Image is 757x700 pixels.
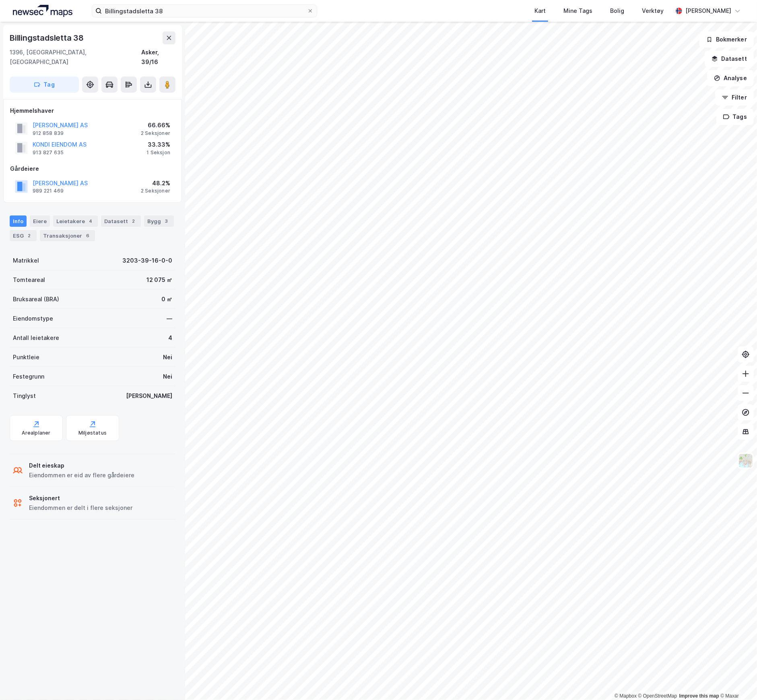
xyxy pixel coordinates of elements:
a: OpenStreetMap [638,693,677,699]
div: Transaksjoner [40,230,95,241]
div: 2 [25,232,33,240]
div: 913 827 635 [33,149,64,156]
img: logo.a4113a55bc3d86da70a041830d287a7e.svg [13,5,72,17]
button: Datasett [705,51,754,67]
button: Tags [716,109,754,125]
div: Gårdeiere [10,164,175,174]
div: 4 [87,217,95,225]
div: Bygg [144,215,174,227]
button: Filter [715,89,754,106]
div: Billingstadsletta 38 [10,31,85,44]
div: Arealplaner [22,430,50,436]
button: Bokmerker [699,31,754,48]
div: 0 ㎡ [161,294,172,304]
div: Tinglyst [13,391,36,401]
div: Datasett [101,215,141,227]
div: ESG [10,230,37,241]
button: Tag [10,77,79,93]
div: 66.66% [141,120,170,130]
div: Hjemmelshaver [10,106,175,116]
div: 2 Seksjoner [141,188,170,194]
div: 4 [168,333,172,343]
div: Verktøy [642,6,664,16]
div: 912 858 839 [33,130,64,137]
div: Delt eieskap [29,461,134,470]
div: Eiendomstype [13,314,53,323]
div: Festegrunn [13,372,44,381]
div: 1396, [GEOGRAPHIC_DATA], [GEOGRAPHIC_DATA] [10,48,141,67]
div: 6 [84,232,92,240]
div: 1 Seksjon [146,149,170,156]
div: Antall leietakere [13,333,59,343]
div: Eiendommen er eid av flere gårdeiere [29,470,134,480]
div: Info [10,215,27,227]
div: 989 221 469 [33,188,64,194]
div: 3203-39-16-0-0 [122,256,172,265]
div: — [167,314,172,323]
div: Eiendommen er delt i flere seksjoner [29,503,132,513]
div: Nei [163,372,172,381]
div: Miljøstatus [78,430,107,436]
a: Improve this map [679,693,719,699]
div: Kontrollprogram for chat [717,661,757,700]
div: Tomteareal [13,275,45,285]
div: Mine Tags [563,6,592,16]
div: 33.33% [146,140,170,149]
div: Leietakere [53,215,98,227]
div: Bruksareal (BRA) [13,294,59,304]
div: 2 Seksjoner [141,130,170,137]
div: Seksjonert [29,493,132,503]
div: Bolig [610,6,624,16]
div: 3 [163,217,171,225]
div: Eiere [30,215,50,227]
button: Analyse [707,70,754,86]
img: Z [738,453,753,468]
div: 2 [130,217,138,225]
div: Asker, 39/16 [141,48,175,67]
div: 12 075 ㎡ [146,275,172,285]
div: Kart [534,6,546,16]
div: Nei [163,352,172,362]
div: Matrikkel [13,256,39,265]
div: [PERSON_NAME] [685,6,731,16]
input: Søk på adresse, matrikkel, gårdeiere, leietakere eller personer [102,5,307,17]
div: Punktleie [13,352,39,362]
a: Mapbox [615,693,637,699]
iframe: Chat Widget [717,661,757,700]
div: 48.2% [141,178,170,188]
div: [PERSON_NAME] [126,391,172,401]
